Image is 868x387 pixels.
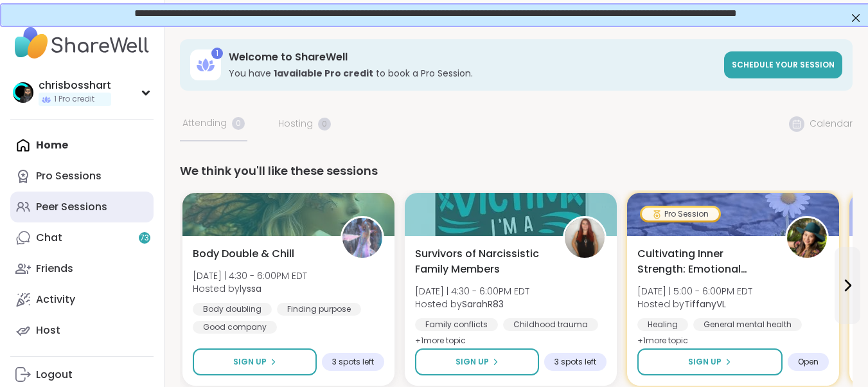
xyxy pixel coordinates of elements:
[637,298,752,310] span: Hosted by
[193,269,307,282] span: [DATE] | 4:30 - 6:00PM EDT
[193,246,294,262] span: Body Double & Chill
[415,348,539,375] button: Sign Up
[684,298,726,310] b: TiffanyVL
[193,303,272,316] div: Body doubling
[415,285,529,298] span: [DATE] | 4:30 - 6:00PM EDT
[229,50,716,64] h3: Welcome to ShareWell
[54,94,94,105] span: 1 Pro credit
[274,67,373,80] b: 1 available Pro credit
[36,169,102,183] div: Pro Sessions
[211,48,223,59] div: 1
[36,323,60,337] div: Host
[637,285,752,298] span: [DATE] | 5:00 - 6:00PM EDT
[39,78,111,93] div: chrisbosshart
[229,67,716,80] h3: You have to book a Pro Session.
[724,51,842,78] a: Schedule your session
[233,356,267,368] span: Sign Up
[462,298,504,310] b: SarahR83
[688,356,722,368] span: Sign Up
[637,246,771,277] span: Cultivating Inner Strength: Emotional Regulation
[36,368,73,382] div: Logout
[10,222,154,253] a: Chat73
[342,218,382,258] img: lyssa
[798,357,819,367] span: Open
[193,348,317,375] button: Sign Up
[10,161,154,192] a: Pro Sessions
[36,200,107,214] div: Peer Sessions
[554,357,596,367] span: 3 spots left
[10,284,154,315] a: Activity
[332,357,374,367] span: 3 spots left
[10,315,154,346] a: Host
[642,208,719,221] div: Pro Session
[193,321,277,334] div: Good company
[10,253,154,284] a: Friends
[180,162,853,180] div: We think you'll like these sessions
[693,318,802,331] div: General mental health
[13,82,33,103] img: chrisbosshart
[36,292,75,307] div: Activity
[193,282,307,295] span: Hosted by
[36,262,73,276] div: Friends
[10,21,154,66] img: ShareWell Nav Logo
[240,282,261,295] b: lyssa
[787,218,827,258] img: TiffanyVL
[503,318,598,331] div: Childhood trauma
[637,318,688,331] div: Healing
[637,348,783,375] button: Sign Up
[456,356,489,368] span: Sign Up
[732,59,835,70] span: Schedule your session
[565,218,605,258] img: SarahR83
[36,231,62,245] div: Chat
[415,318,498,331] div: Family conflicts
[415,246,549,277] span: Survivors of Narcissistic Family Members
[10,192,154,222] a: Peer Sessions
[277,303,361,316] div: Finding purpose
[140,233,149,244] span: 73
[415,298,529,310] span: Hosted by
